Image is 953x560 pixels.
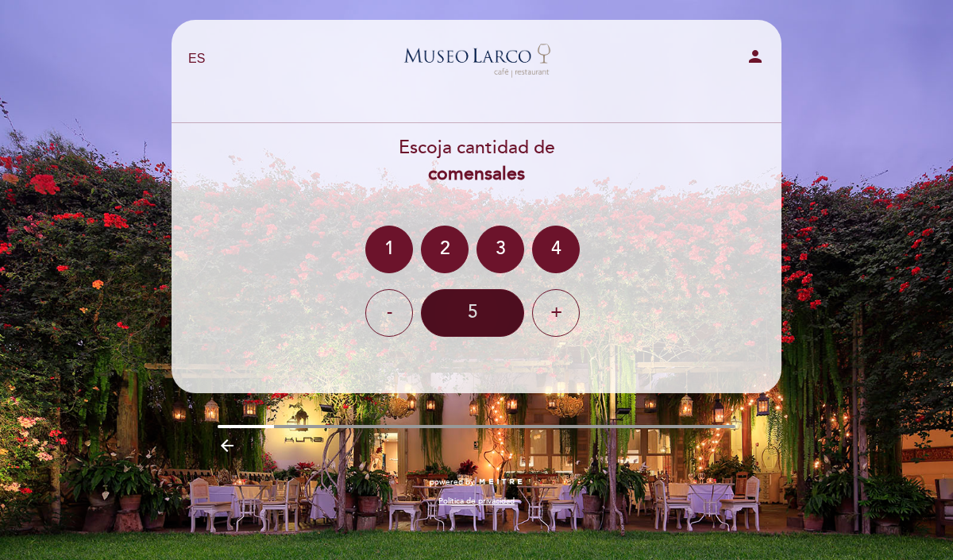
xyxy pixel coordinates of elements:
[476,226,524,273] div: 3
[532,289,580,337] div: +
[377,37,576,81] a: Museo [PERSON_NAME][GEOGRAPHIC_DATA] - Restaurant
[430,477,523,488] a: powered by
[746,47,765,66] i: person
[430,477,474,488] span: powered by
[478,478,523,486] img: MEITRE
[421,226,469,273] div: 2
[428,163,525,185] b: comensales
[532,226,580,273] div: 4
[746,47,765,71] button: person
[438,496,515,507] a: Política de privacidad
[421,289,524,337] div: 5
[171,135,782,187] div: Escoja cantidad de
[365,226,413,273] div: 1
[218,436,237,455] i: arrow_backward
[365,289,413,337] div: -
